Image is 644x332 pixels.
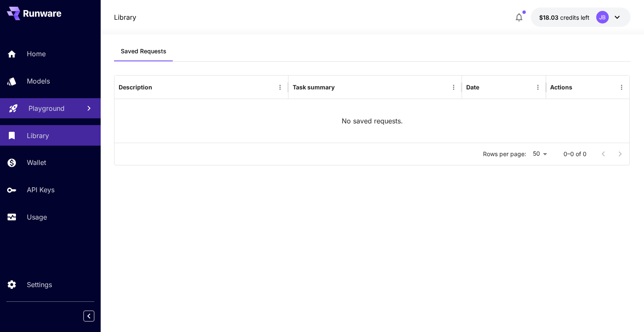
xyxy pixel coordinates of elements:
div: Collapse sidebar [90,308,101,324]
button: Menu [448,81,460,93]
a: Library [114,12,136,22]
button: Sort [335,81,347,93]
button: Sort [153,81,165,93]
button: Menu [615,81,627,93]
p: Rows per page: [483,150,526,158]
button: Menu [532,81,544,93]
div: Task summary [293,84,335,91]
p: Models [27,76,50,86]
div: Description [119,84,152,91]
nav: breadcrumb [114,12,136,22]
div: Actions [550,84,572,91]
p: No saved requests. [342,116,403,126]
p: Home [27,49,46,59]
span: credits left [560,14,589,21]
button: $18.0337JB [531,8,631,27]
p: API Keys [27,185,55,195]
button: Collapse sidebar [83,311,94,322]
p: Wallet [27,157,46,167]
div: Date [466,84,479,91]
button: Sort [480,81,492,93]
div: $18.0337 [539,13,589,22]
p: 0–0 of 0 [563,150,587,158]
p: Playground [29,103,65,113]
button: Menu [274,81,286,93]
div: 50 [530,148,550,160]
div: JB [596,11,609,24]
p: Settings [27,280,52,290]
span: $18.03 [539,14,560,21]
p: Usage [27,212,47,222]
span: Saved Requests [121,47,166,55]
p: Library [27,131,49,141]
